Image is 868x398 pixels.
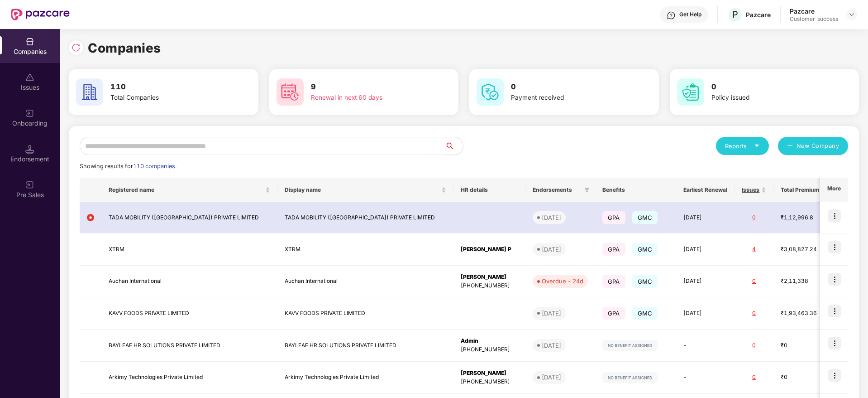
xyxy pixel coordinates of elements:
span: GPA [602,211,625,224]
div: ₹0 [781,373,826,382]
span: search [444,142,463,150]
span: GPA [602,307,625,320]
button: plusNew Company [778,137,848,155]
div: 0 [742,214,766,222]
div: Admin [461,337,518,345]
td: Auchan International [277,266,453,298]
div: 0 [742,309,766,318]
img: svg+xml;base64,PHN2ZyBpZD0iSGVscC0zMngzMiIgeG1sbnM9Imh0dHA6Ly93d3cudzMub3JnLzIwMDAvc3ZnIiB3aWR0aD... [667,11,676,20]
div: 0 [742,341,766,350]
th: More [820,178,848,202]
div: Customer_success [790,15,838,23]
img: svg+xml;base64,PHN2ZyB4bWxucz0iaHR0cDovL3d3dy53My5vcmcvMjAwMC9zdmciIHdpZHRoPSI2MCIgaGVpZ2h0PSI2MC... [477,78,504,106]
img: icon [828,209,841,222]
img: svg+xml;base64,PHN2ZyB4bWxucz0iaHR0cDovL3d3dy53My5vcmcvMjAwMC9zdmciIHdpZHRoPSIxMiIgaGVpZ2h0PSIxMi... [87,214,94,221]
td: [DATE] [676,297,734,330]
img: svg+xml;base64,PHN2ZyB4bWxucz0iaHR0cDovL3d3dy53My5vcmcvMjAwMC9zdmciIHdpZHRoPSI2MCIgaGVpZ2h0PSI2MC... [76,78,103,106]
span: Total Premium [781,186,819,194]
img: svg+xml;base64,PHN2ZyBpZD0iQ29tcGFuaWVzIiB4bWxucz0iaHR0cDovL3d3dy53My5vcmcvMjAwMC9zdmciIHdpZHRoPS... [25,37,34,46]
div: [PHONE_NUMBER] [461,282,518,290]
th: HR details [453,178,525,202]
img: svg+xml;base64,PHN2ZyBpZD0iUmVsb2FkLTMyeDMyIiB4bWxucz0iaHR0cDovL3d3dy53My5vcmcvMjAwMC9zdmciIHdpZH... [72,43,81,52]
th: Display name [277,178,453,202]
td: - [676,330,734,362]
div: [DATE] [542,213,561,222]
span: GPA [602,243,625,256]
img: New Pazcare Logo [11,9,70,20]
div: [PHONE_NUMBER] [461,345,518,354]
img: icon [828,369,841,382]
div: [DATE] [542,245,561,254]
img: svg+xml;base64,PHN2ZyB4bWxucz0iaHR0cDovL3d3dy53My5vcmcvMjAwMC9zdmciIHdpZHRoPSI2MCIgaGVpZ2h0PSI2MC... [677,78,704,106]
span: Endorsements [533,186,581,194]
td: TADA MOBILITY ([GEOGRAPHIC_DATA]) PRIVATE LIMITED [277,202,453,233]
img: svg+xml;base64,PHN2ZyB3aWR0aD0iMTQuNSIgaGVpZ2h0PSIxNC41IiB2aWV3Qm94PSIwIDAgMTYgMTYiIGZpbGw9Im5vbm... [25,145,34,154]
span: filter [582,184,591,195]
span: plus [787,143,793,150]
div: Get Help [679,11,701,18]
td: BAYLEAF HR SOLUTIONS PRIVATE LIMITED [277,330,453,362]
td: Auchan International [101,266,277,298]
div: 0 [742,277,766,286]
div: [DATE] [542,373,561,382]
h3: 9 [311,81,425,93]
span: GMC [632,307,658,320]
span: filter [584,187,590,193]
h3: 0 [711,81,825,93]
span: 110 companies. [133,163,176,170]
img: icon [828,337,841,349]
span: Display name [285,186,439,194]
td: KAVV FOODS PRIVATE LIMITED [101,297,277,330]
h1: Companies [88,38,161,58]
div: Pazcare [790,7,838,15]
th: Earliest Renewal [676,178,734,202]
div: 4 [742,245,766,254]
div: Renewal in next 60 days [311,93,425,103]
img: svg+xml;base64,PHN2ZyB4bWxucz0iaHR0cDovL3d3dy53My5vcmcvMjAwMC9zdmciIHdpZHRoPSIxMjIiIGhlaWdodD0iMj... [602,340,658,351]
img: icon [828,305,841,317]
img: svg+xml;base64,PHN2ZyB3aWR0aD0iMjAiIGhlaWdodD0iMjAiIHZpZXdCb3g9IjAgMCAyMCAyMCIgZmlsbD0ibm9uZSIgeG... [25,109,34,118]
div: ₹3,08,827.24 [781,245,826,254]
div: [PERSON_NAME] [461,273,518,282]
td: [DATE] [676,233,734,266]
img: svg+xml;base64,PHN2ZyB3aWR0aD0iMjAiIGhlaWdodD0iMjAiIHZpZXdCb3g9IjAgMCAyMCAyMCIgZmlsbD0ibm9uZSIgeG... [25,180,34,189]
h3: 110 [110,81,224,93]
img: svg+xml;base64,PHN2ZyBpZD0iRHJvcGRvd24tMzJ4MzIiIHhtbG5zPSJodHRwOi8vd3d3LnczLm9yZy8yMDAwL3N2ZyIgd2... [848,11,855,18]
div: ₹1,12,996.8 [781,214,826,222]
span: GPA [602,275,625,288]
td: XTRM [101,233,277,266]
div: ₹1,93,463.36 [781,309,826,318]
span: New Company [796,141,839,150]
td: XTRM [277,233,453,266]
div: ₹0 [781,341,826,350]
span: Issues [742,186,759,194]
div: Overdue - 24d [542,277,583,286]
img: svg+xml;base64,PHN2ZyB4bWxucz0iaHR0cDovL3d3dy53My5vcmcvMjAwMC9zdmciIHdpZHRoPSI2MCIgaGVpZ2h0PSI2MC... [277,78,304,106]
div: Total Companies [110,93,224,103]
td: TADA MOBILITY ([GEOGRAPHIC_DATA]) PRIVATE LIMITED [101,202,277,233]
div: [DATE] [542,341,561,350]
td: [DATE] [676,202,734,233]
th: Issues [734,178,773,202]
th: Benefits [595,178,676,202]
span: Showing results for [80,163,176,170]
span: GMC [632,211,658,224]
div: [PERSON_NAME] P [461,245,518,254]
span: GMC [632,275,658,288]
h3: 0 [511,81,625,93]
button: search [444,137,463,155]
td: KAVV FOODS PRIVATE LIMITED [277,297,453,330]
div: Policy issued [711,93,825,103]
span: Registered name [109,186,263,194]
span: GMC [632,243,658,256]
div: Payment received [511,93,625,103]
div: ₹2,11,338 [781,277,826,286]
th: Total Premium [773,178,833,202]
div: Reports [725,141,760,150]
span: caret-down [754,143,760,149]
td: Arkimy Technologies Private Limited [101,362,277,394]
td: Arkimy Technologies Private Limited [277,362,453,394]
td: BAYLEAF HR SOLUTIONS PRIVATE LIMITED [101,330,277,362]
img: svg+xml;base64,PHN2ZyB4bWxucz0iaHR0cDovL3d3dy53My5vcmcvMjAwMC9zdmciIHdpZHRoPSIxMjIiIGhlaWdodD0iMj... [602,372,658,383]
div: 0 [742,373,766,382]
